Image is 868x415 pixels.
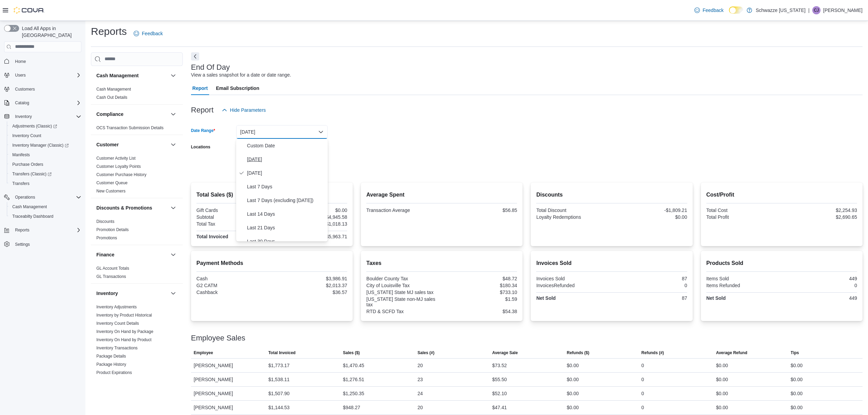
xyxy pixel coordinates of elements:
[783,214,857,220] div: $2,690.65
[196,283,271,288] div: G2 CATM
[15,72,26,78] span: Users
[96,251,168,258] button: Finance
[96,313,152,318] a: Inventory by Product Historical
[641,350,664,356] span: Refunds (#)
[96,329,153,334] span: Inventory On Hand by Package
[443,309,517,314] div: $54.38
[247,210,325,218] span: Last 14 Days
[492,350,518,356] span: Average Sale
[96,321,139,326] a: Inventory Count Details
[567,361,579,370] div: $0.00
[91,25,127,38] h1: Reports
[12,193,81,201] span: Operations
[12,71,81,79] span: Users
[10,151,32,159] a: Manifests
[169,110,177,118] button: Compliance
[191,401,266,414] div: [PERSON_NAME]
[247,196,325,204] span: Last 7 Days (excluding [DATE])
[91,85,183,104] div: Cash Management
[12,133,41,138] span: Inventory Count
[366,276,440,281] div: Boulder County Tax
[10,212,81,220] span: Traceabilty Dashboard
[96,189,125,193] a: New Customers
[716,375,728,384] div: $0.00
[196,191,347,199] h2: Total Sales ($)
[443,283,517,288] div: $180.34
[194,350,213,356] span: Employee
[7,169,84,179] a: Transfers (Classic)
[343,375,364,384] div: $1,276.51
[12,152,30,158] span: Manifests
[12,171,52,177] span: Transfers (Classic)
[366,283,440,288] div: City of Louisville Tax
[268,375,289,384] div: $1,538.11
[10,170,54,178] a: Transfers (Classic)
[219,103,269,117] button: Hide Parameters
[12,123,57,129] span: Adjustments (Classic)
[96,125,164,131] span: OCS Transaction Submission Details
[7,202,84,212] button: Cash Management
[15,100,29,106] span: Catalog
[15,227,29,233] span: Reports
[96,86,131,92] span: Cash Management
[12,112,35,121] button: Inventory
[196,207,271,213] div: Gift Cards
[366,191,517,199] h2: Average Spent
[418,403,423,412] div: 20
[443,207,517,213] div: $56.85
[343,350,360,356] span: Sales ($)
[247,183,325,191] span: Last 7 Days
[1,225,84,235] button: Reports
[96,219,114,224] a: Discounts
[823,6,863,14] p: [PERSON_NAME]
[192,81,208,95] span: Report
[273,290,347,295] div: $36.57
[567,389,579,398] div: $0.00
[96,180,127,185] a: Customer Queue
[96,164,141,169] a: Customer Loyalty Points
[791,389,803,398] div: $0.00
[706,276,781,281] div: Items Sold
[12,71,28,79] button: Users
[169,71,177,80] button: Cash Management
[492,361,507,370] div: $73.52
[783,276,857,281] div: 449
[12,162,43,167] span: Purchase Orders
[343,361,364,370] div: $1,470.45
[1,112,84,121] button: Inventory
[10,122,81,130] span: Adjustments (Classic)
[808,6,810,14] p: |
[96,235,117,241] span: Promotions
[814,6,819,14] span: CJ
[703,7,723,14] span: Feedback
[443,276,517,281] div: $48.72
[96,274,126,279] a: GL Transactions
[268,350,296,356] span: Total Invoiced
[96,345,138,351] span: Inventory Transactions
[343,403,360,412] div: $948.27
[716,361,728,370] div: $0.00
[716,403,728,412] div: $0.00
[169,140,177,149] button: Customer
[10,141,81,149] span: Inventory Manager (Classic)
[96,180,127,186] span: Customer Queue
[7,131,84,140] button: Inventory Count
[96,204,168,211] button: Discounts & Promotions
[366,207,440,213] div: Transaction Average
[12,240,32,249] a: Settings
[492,389,507,398] div: $52.10
[247,155,325,163] span: [DATE]
[756,6,805,14] p: Schwazze [US_STATE]
[10,170,81,178] span: Transfers (Classic)
[96,274,126,279] span: GL Transactions
[96,251,114,258] h3: Finance
[613,214,687,220] div: $0.00
[96,156,136,161] a: Customer Activity List
[12,226,32,234] button: Reports
[791,403,803,412] div: $0.00
[96,111,123,118] h3: Compliance
[196,214,271,220] div: Subtotal
[142,30,163,37] span: Feedback
[418,375,423,384] div: 23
